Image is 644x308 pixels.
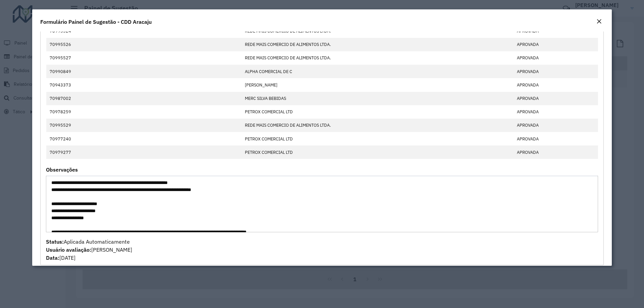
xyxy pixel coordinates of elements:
[514,145,598,159] td: APROVADA
[514,78,598,91] td: APROVADA
[46,38,241,51] td: 70995526
[46,105,241,119] td: 70978259
[46,238,132,261] span: Aplicada Automaticamente [PERSON_NAME] [DATE]
[241,92,514,105] td: MERC SILVA BEBIDAS
[46,51,241,65] td: 70995527
[46,78,241,91] td: 70943373
[514,105,598,119] td: APROVADA
[514,132,598,145] td: APROVADA
[46,92,241,105] td: 70987002
[241,78,514,91] td: [PERSON_NAME]
[514,38,598,51] td: APROVADA
[514,119,598,132] td: APROVADA
[596,19,602,24] em: Fechar
[241,119,514,132] td: REDE MAIS COMERCIO DE ALIMENTOS LTDA.
[241,145,514,159] td: PETROX COMERCIAL LTD
[241,51,514,65] td: REDE MAIS COMERCIO DE ALIMENTOS LTDA.
[514,51,598,65] td: APROVADA
[514,65,598,78] td: APROVADA
[241,65,514,78] td: ALPHA COMERCIAL DE C
[46,119,241,132] td: 70995529
[241,38,514,51] td: REDE MAIS COMERCIO DE ALIMENTOS LTDA.
[46,65,241,78] td: 70990849
[46,166,78,174] label: Observações
[40,18,152,26] h4: Formulário Painel de Sugestão - CDD Aracaju
[514,92,598,105] td: APROVADA
[46,254,59,261] strong: Data:
[241,105,514,119] td: PETROX COMERCIAL LTD
[241,132,514,145] td: PETROX COMERCIAL LTD
[46,238,64,245] strong: Status:
[594,17,604,26] button: Close
[46,132,241,145] td: 70977240
[46,246,91,253] strong: Usuário avaliação:
[46,145,241,159] td: 70979277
